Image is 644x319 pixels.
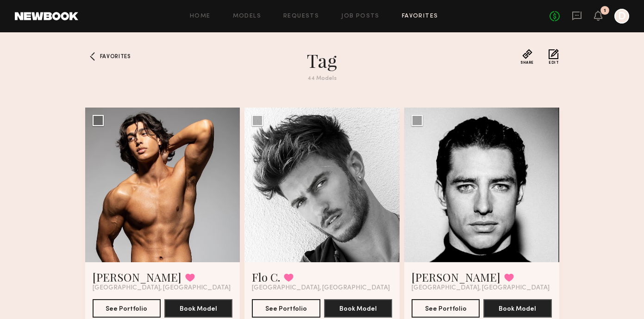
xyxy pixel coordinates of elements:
a: Job Posts [341,13,380,19]
a: Book Model [483,304,551,312]
button: Book Model [324,299,392,318]
a: Favorites [402,13,438,19]
h1: tag [156,49,489,72]
span: Favorites [100,54,131,60]
a: [PERSON_NAME] [93,270,181,284]
span: Edit [549,61,559,65]
a: [PERSON_NAME] [412,270,500,284]
button: Edit [549,49,559,65]
span: Share [520,61,534,65]
a: Book Model [164,304,232,312]
div: 1 [604,8,606,13]
button: See Portfolio [252,299,320,318]
button: Book Model [483,299,551,318]
button: Book Model [164,299,232,318]
a: Favorites [85,49,100,64]
a: Book Model [324,304,392,312]
a: Home [190,13,211,19]
span: [GEOGRAPHIC_DATA], [GEOGRAPHIC_DATA] [412,284,550,292]
button: See Portfolio [93,299,161,318]
a: Models [233,13,261,19]
a: Flo C. [252,270,280,284]
span: [GEOGRAPHIC_DATA], [GEOGRAPHIC_DATA] [252,284,390,292]
a: D [614,9,629,24]
button: See Portfolio [412,299,480,318]
span: [GEOGRAPHIC_DATA], [GEOGRAPHIC_DATA] [93,284,231,292]
a: Requests [283,13,319,19]
button: Share [520,49,534,65]
div: 44 Models [156,76,489,82]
